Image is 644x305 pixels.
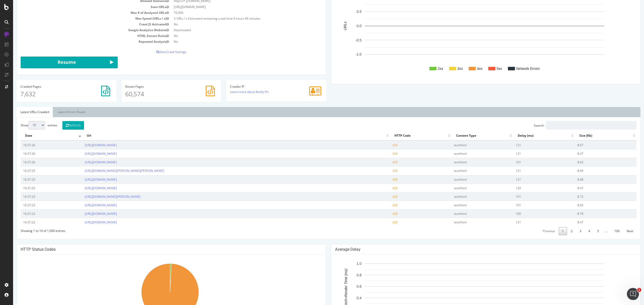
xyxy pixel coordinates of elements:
p: 60,574 [112,90,205,98]
td: text/html [438,175,500,184]
th: Delay (ms): activate to sort column ascending [500,131,562,141]
td: Max Speed (URLs / s) [8,16,158,21]
td: 8.67 [562,141,623,149]
text: 5xx [484,67,489,71]
a: Next [610,227,623,235]
text: URLs [330,22,334,30]
td: text/html [438,218,500,226]
a: [URL][DOMAIN_NAME] [72,177,104,182]
a: 3 [563,227,572,235]
td: 16:37:26 [8,141,69,149]
td: 121 [500,166,562,175]
td: 121 [500,218,562,226]
a: 4 [572,227,580,235]
a: [URL][DOMAIN_NAME] [72,186,104,190]
td: 101 [500,158,562,166]
a: Previous [527,227,545,235]
text: 3xx [444,67,450,71]
a: 5 [581,227,589,235]
td: 121 [500,175,562,184]
label: Search: [521,121,623,130]
td: 16:37:23 [8,192,69,201]
span: 429 [379,169,385,173]
span: 1 [637,288,641,292]
td: 101 [500,201,562,209]
td: 16:37:26 [8,149,69,158]
span: 429 [379,203,385,207]
input: Search: [533,121,623,130]
span: 429 [379,186,385,190]
text: 0.5 [344,10,349,14]
th: Date: activate to sort column ascending [8,131,69,141]
th: Url: activate to sort column ascending [69,131,377,141]
iframe: Intercom live chat [627,288,639,300]
a: 1 [546,227,554,235]
td: 101 [500,192,562,201]
span: 429 [379,151,385,156]
td: 16:37:25 [8,166,69,175]
td: 121 [500,149,562,158]
td: No [158,33,309,39]
td: Crawl JS Activated [8,21,158,27]
label: Show entries [8,121,44,129]
span: 429 [379,160,385,164]
span: 429 [379,177,385,182]
p: 7,632 [7,90,100,98]
span: 429 [379,220,385,224]
h4: Crawler IP [217,85,309,88]
a: [URL][DOMAIN_NAME] [72,220,104,224]
text: 0.4 [344,296,349,300]
td: [URL][DOMAIN_NAME] [158,4,309,10]
td: 8.63 [562,158,623,166]
a: Latest Errors Found [41,107,76,117]
text: 2xx [425,67,430,71]
h4: HTTP Status Codes [8,247,309,252]
a: [URL][DOMAIN_NAME][PERSON_NAME] [72,194,127,199]
td: 16:37:25 [8,184,69,192]
span: 429 [379,194,385,199]
td: text/html [438,184,500,192]
td: 16:37:22 [8,218,69,226]
th: Content Type: activate to sort column ascending [438,131,500,141]
text: 0.8 [344,273,349,277]
td: Start URLs [8,4,158,10]
td: text/html [438,158,500,166]
th: HTTP Code: activate to sort column ascending [377,131,438,141]
h4: Pages Crawled [7,85,100,88]
button: Refresh [49,121,71,130]
td: 8.78 [562,209,623,218]
td: 121 [500,141,562,149]
td: 100 [500,209,562,218]
td: 8.47 [562,184,623,192]
text: 0.0 [344,24,349,28]
a: [URL][DOMAIN_NAME] [72,212,104,216]
a: [URL][DOMAIN_NAME] [72,203,104,207]
td: 8.69 [562,166,623,175]
td: 8.73 [562,192,623,201]
td: text/html [438,149,500,158]
span: 429 [379,143,385,147]
td: 16:37:25 [8,175,69,184]
td: 70,000 [158,10,309,16]
span: 5 hours 46 minutes [220,16,247,21]
span: 429 [379,212,385,216]
a: [URL][DOMAIN_NAME] [72,151,104,156]
td: 3 URLs / s Estimated remaining crawl time: [158,16,309,21]
td: text/html [438,201,500,209]
h4: Average Delay [322,247,623,252]
a: Latest URLs Crawled [4,107,40,117]
a: [URL][DOMAIN_NAME] [72,160,104,164]
td: Deactivated [158,27,309,33]
span: … [589,229,597,233]
td: 16:37:23 [8,201,69,209]
td: text/html [438,192,500,201]
a: 100 [598,227,610,235]
td: No [158,39,309,44]
td: 16:37:26 [8,158,69,166]
td: Max # of Analysed URLs [8,10,158,16]
select: Showentries [15,121,32,129]
td: text/html [438,209,500,218]
text: -1.0 [342,53,348,57]
td: 16:37:23 [8,209,69,218]
h4: Pages Known [112,85,205,88]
